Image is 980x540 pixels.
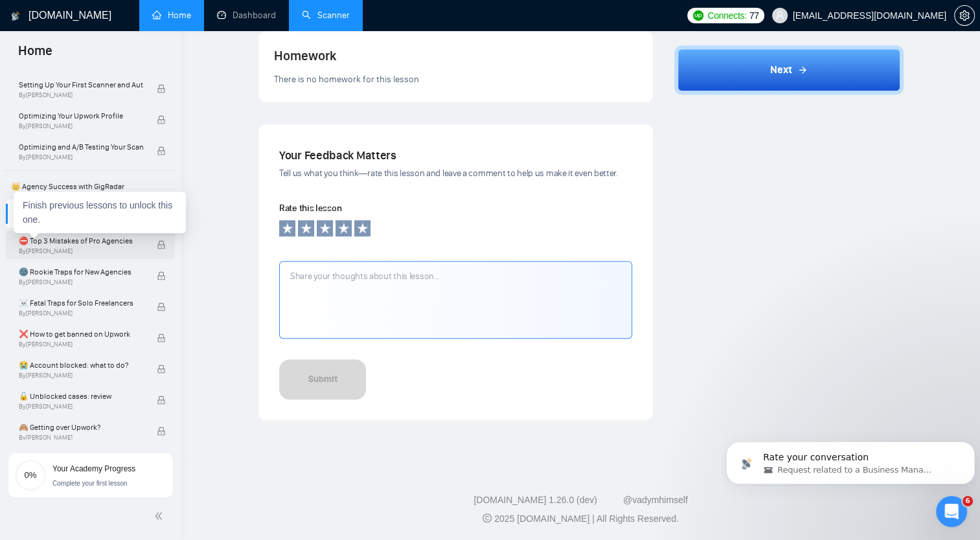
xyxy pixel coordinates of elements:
[302,10,350,21] a: searchScanner
[954,5,975,26] button: setting
[19,122,143,130] span: By [PERSON_NAME]
[19,359,143,372] span: 😭 Account blocked: what to do?
[157,302,166,311] span: lock
[749,8,759,23] span: 77
[19,153,143,161] span: By [PERSON_NAME]
[19,434,143,442] span: By [PERSON_NAME]
[19,247,143,255] span: By [PERSON_NAME]
[152,10,191,21] a: homeHome
[217,10,276,21] a: dashboardDashboard
[19,91,143,99] span: By [PERSON_NAME]
[963,496,973,506] span: 6
[19,141,143,153] span: Optimizing and A/B Testing Your Scanner for Better Results
[279,203,341,214] span: Rate this lesson
[6,174,175,199] span: 👑 Agency Success with GigRadar
[11,6,20,27] img: logo
[19,390,143,403] span: 🔓 Unblocked cases: review
[707,8,746,23] span: Connects:
[157,115,166,124] span: lock
[279,168,618,179] span: Tell us what you think—rate this lesson and leave a comment to help us make it even better.
[274,74,419,85] span: There is no homework for this lesson
[674,45,904,95] button: Next
[19,265,143,278] span: 🌚 Rookie Traps for New Agencies
[8,41,63,69] span: Home
[157,427,166,436] span: lock
[14,192,186,233] div: Finish previous lessons to unlock this one.
[157,146,166,155] span: lock
[19,421,143,434] span: 🙈 Getting over Upwork?
[157,365,166,374] span: lock
[157,240,166,249] span: lock
[19,309,143,317] span: By [PERSON_NAME]
[775,11,784,20] span: user
[157,84,166,93] span: lock
[52,464,135,473] span: Your Academy Progress
[157,396,166,405] span: lock
[15,471,46,479] span: 0%
[154,510,167,523] span: double-left
[157,271,166,280] span: lock
[279,148,396,163] span: Your Feedback Matters
[19,403,143,411] span: By [PERSON_NAME]
[157,333,166,343] span: lock
[721,414,980,505] iframe: Intercom notifications message
[19,234,143,247] span: ⛔ Top 3 Mistakes of Pro Agencies
[954,10,975,21] a: setting
[19,297,143,309] span: ☠️ Fatal Traps for Solo Freelancers
[473,495,597,505] a: [DOMAIN_NAME] 1.26.0 (dev)
[19,109,143,122] span: Optimizing Your Upwork Profile
[19,278,143,286] span: By [PERSON_NAME]
[693,10,703,21] img: upwork-logo.png
[483,513,492,523] span: copyright
[52,480,128,487] span: Complete your first lesson
[19,78,143,91] span: Setting Up Your First Scanner and Auto-Bidder
[936,496,967,527] iframe: Intercom live chat
[19,328,143,341] span: ❌ How to get banned on Upwork
[955,10,974,21] span: setting
[279,359,366,399] button: Submit
[623,495,688,505] a: @vadymhimself
[308,372,337,387] div: Submit
[770,62,792,78] span: Next
[19,372,143,379] span: By [PERSON_NAME]
[274,47,637,65] h4: Homework
[19,341,143,348] span: By [PERSON_NAME]
[192,512,970,526] div: 2025 [DOMAIN_NAME] | All Rights Reserved.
